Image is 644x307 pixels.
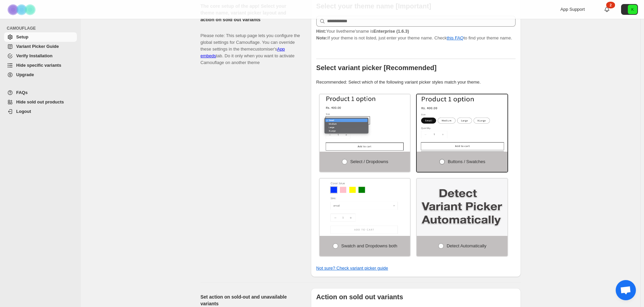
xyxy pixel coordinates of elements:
[16,63,61,68] span: Hide specific variants
[16,53,53,58] span: Verify Installation
[4,51,77,61] a: Verify Installation
[316,35,327,40] strong: Note:
[316,266,388,271] a: Not sure? Check variant picker guide
[606,2,615,8] div: 2
[16,34,28,39] span: Setup
[4,88,77,97] a: FAQs
[316,29,409,34] span: Your live theme's name is
[16,44,59,49] span: Variant Picker Guide
[4,70,77,80] a: Upgrade
[16,90,28,95] span: FAQs
[316,79,516,86] p: Recommended: Select which of the following variant picker styles match your theme.
[5,0,39,19] img: Camouflage
[631,7,634,11] text: K
[316,29,326,34] strong: Hint:
[16,99,64,104] span: Hide sold out products
[417,94,507,152] img: Buttons / Swatches
[316,293,403,301] b: Action on sold out variants
[447,243,487,248] span: Detect Automatically
[201,26,300,66] p: Please note: This setup page lets you configure the global settings for Camouflage. You can overr...
[320,179,410,236] img: Swatch and Dropdowns both
[320,94,410,152] img: Select / Dropdowns
[4,42,77,51] a: Variant Picker Guide
[4,32,77,42] a: Setup
[560,7,585,12] span: App Support
[417,179,507,236] img: Detect Automatically
[447,35,464,40] a: this FAQ
[316,64,437,71] b: Select variant picker [Recommended]
[350,159,388,164] span: Select / Dropdowns
[448,159,485,164] span: Buttons / Swatches
[4,107,77,116] a: Logout
[341,243,397,248] span: Swatch and Dropdowns both
[316,28,516,41] p: If your theme is not listed, just enter your theme name. Check to find your theme name.
[616,280,636,300] a: Chat abierto
[16,72,34,77] span: Upgrade
[628,5,637,14] span: Avatar with initials K
[4,61,77,70] a: Hide specific variants
[7,26,78,31] span: CAMOUFLAGE
[621,4,638,15] button: Avatar with initials K
[4,97,77,107] a: Hide sold out products
[373,29,409,34] strong: Enterprise (1.6.3)
[201,294,300,307] h2: Set action on sold-out and unavailable variants
[16,109,31,114] span: Logout
[604,6,610,13] a: 2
